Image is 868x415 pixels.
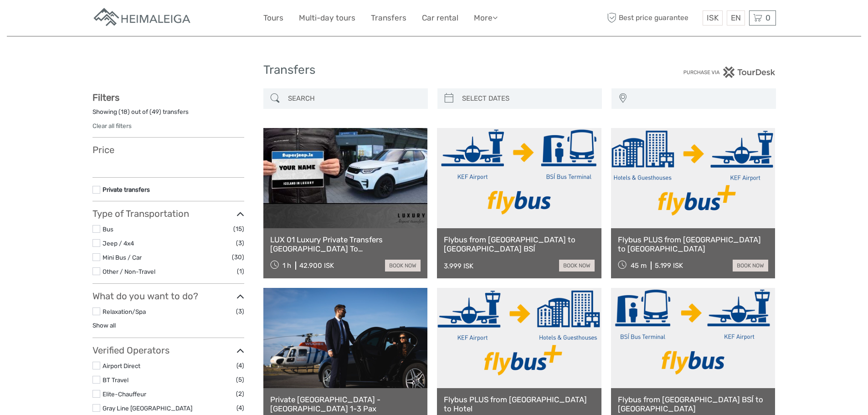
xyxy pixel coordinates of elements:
[371,11,406,25] a: Transfers
[605,10,700,26] span: Best price guarantee
[103,390,146,398] a: Elite-Chauffeur
[733,260,768,272] a: book now
[92,208,244,219] h3: Type of Transportation
[92,7,193,29] img: Apartments in Reykjavik
[263,63,605,77] h1: Transfers
[236,374,244,385] span: (5)
[270,235,421,254] a: LUX 01 Luxury Private Transfers [GEOGRAPHIC_DATA] To [GEOGRAPHIC_DATA]
[103,254,142,261] a: Mini Bus / Car
[270,395,421,414] a: Private [GEOGRAPHIC_DATA] - [GEOGRAPHIC_DATA] 1-3 Pax
[92,92,119,103] strong: Filters
[655,261,683,270] div: 5.199 ISK
[299,11,355,25] a: Multi-day tours
[236,360,244,371] span: (4)
[232,252,244,262] span: (30)
[236,389,244,399] span: (2)
[618,395,769,414] a: Flybus from [GEOGRAPHIC_DATA] BSÍ to [GEOGRAPHIC_DATA]
[727,10,745,26] div: EN
[121,108,128,116] label: 18
[474,11,498,25] a: More
[282,261,291,270] span: 1 h
[263,11,283,25] a: Tours
[103,405,192,412] a: Gray Line [GEOGRAPHIC_DATA]
[236,403,244,413] span: (4)
[764,13,772,22] span: 0
[559,260,595,272] a: book now
[103,186,150,193] a: Private transfers
[385,260,421,272] a: book now
[444,395,595,414] a: Flybus PLUS from [GEOGRAPHIC_DATA] to Hotel
[92,345,244,356] h3: Verified Operators
[92,144,244,155] h3: Price
[103,308,146,315] a: Relaxation/Spa
[103,225,113,233] a: Bus
[152,108,159,116] label: 49
[103,240,134,247] a: Jeep / 4x4
[236,306,244,317] span: (3)
[299,261,334,270] div: 42.900 ISK
[707,13,719,22] span: ISK
[444,262,473,270] div: 3.999 ISK
[233,224,244,234] span: (15)
[237,266,244,277] span: (1)
[92,291,244,302] h3: What do you want to do?
[284,91,423,107] input: SEARCH
[458,91,597,107] input: SELECT DATES
[103,268,155,275] a: Other / Non-Travel
[631,261,647,270] span: 45 m
[236,238,244,248] span: (3)
[683,67,776,78] img: PurchaseViaTourDesk.png
[92,122,132,129] a: Clear all filters
[103,376,128,384] a: BT Travel
[92,322,116,329] a: Show all
[103,362,140,369] a: Airport Direct
[422,11,458,25] a: Car rental
[618,235,769,254] a: Flybus PLUS from [GEOGRAPHIC_DATA] to [GEOGRAPHIC_DATA]
[444,235,595,254] a: Flybus from [GEOGRAPHIC_DATA] to [GEOGRAPHIC_DATA] BSÍ
[92,108,244,122] div: Showing ( ) out of ( ) transfers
